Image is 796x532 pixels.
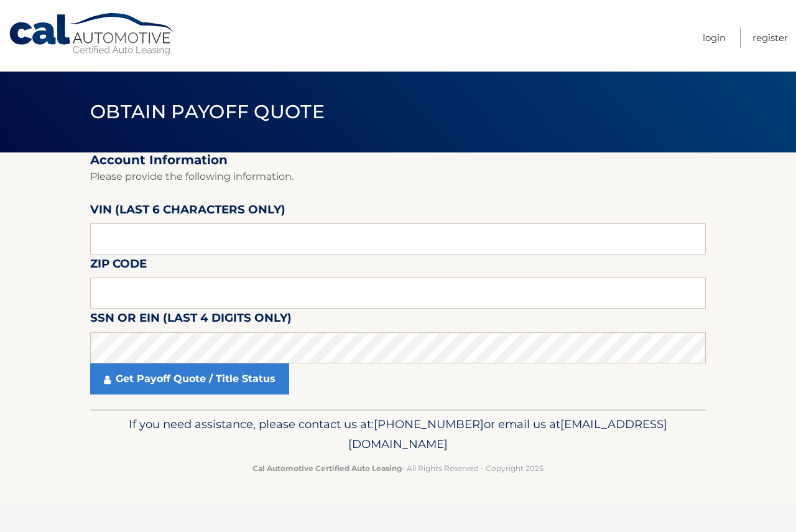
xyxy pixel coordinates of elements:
label: Zip Code [90,254,147,278]
p: Please provide the following information. [90,168,706,185]
a: Login [703,27,726,48]
strong: Cal Automotive Certified Auto Leasing [252,464,402,473]
a: Cal Automotive [8,12,176,57]
p: If you need assistance, please contact us at: or email us at [98,414,698,454]
span: [PHONE_NUMBER] [374,417,484,431]
p: - All Rights Reserved - Copyright 2025 [98,462,698,475]
span: Obtain Payoff Quote [90,100,325,123]
a: Get Payoff Quote / Title Status [90,363,289,394]
a: Register [752,27,788,48]
label: VIN (last 6 characters only) [90,200,285,223]
label: SSN or EIN (last 4 digits only) [90,309,292,332]
h2: Account Information [90,152,706,168]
